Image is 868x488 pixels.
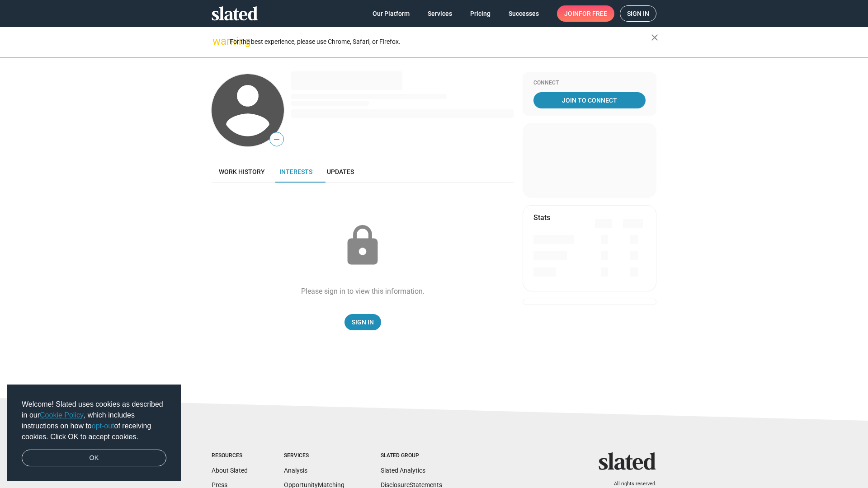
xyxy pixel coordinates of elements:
mat-icon: warning [212,36,223,47]
mat-icon: lock [340,223,385,268]
div: cookieconsent [7,385,181,481]
a: Our Platform [365,5,417,22]
a: opt-out [92,422,114,430]
a: Join To Connect [533,92,646,108]
a: Cookie Policy [40,411,84,419]
span: Sign In [352,314,374,330]
a: Analysis [284,467,307,474]
span: Join To Connect [535,92,644,108]
div: For the best experience, please use Chrome, Safari, or Firefox. [230,36,651,48]
span: Sign in [627,6,649,21]
a: Services [420,5,459,22]
span: — [270,134,283,145]
a: Sign in [620,5,656,22]
div: Services [284,452,344,460]
span: Join [564,5,607,22]
span: Successes [509,5,539,22]
a: About Slated [212,467,248,474]
span: Services [428,5,452,22]
span: Interests [279,168,312,175]
span: for free [579,5,607,22]
div: Please sign in to view this information. [301,286,425,296]
a: Updates [320,161,361,183]
a: Slated Analytics [381,467,425,474]
a: Sign In [344,314,381,330]
span: Pricing [470,5,491,22]
span: Work history [219,168,265,175]
a: Interests [272,161,320,183]
span: Welcome! Slated uses cookies as described in our , which includes instructions on how to of recei... [22,399,166,442]
div: Connect [533,80,646,87]
div: Slated Group [381,452,442,460]
span: Our Platform [373,5,410,22]
a: Pricing [463,5,498,22]
mat-icon: close [649,32,660,43]
div: Resources [212,452,248,460]
mat-card-title: Stats [533,213,550,222]
span: Updates [327,168,354,175]
a: Successes [501,5,546,22]
a: Work history [212,161,272,183]
a: dismiss cookie message [22,450,166,467]
a: Joinfor free [557,5,614,22]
